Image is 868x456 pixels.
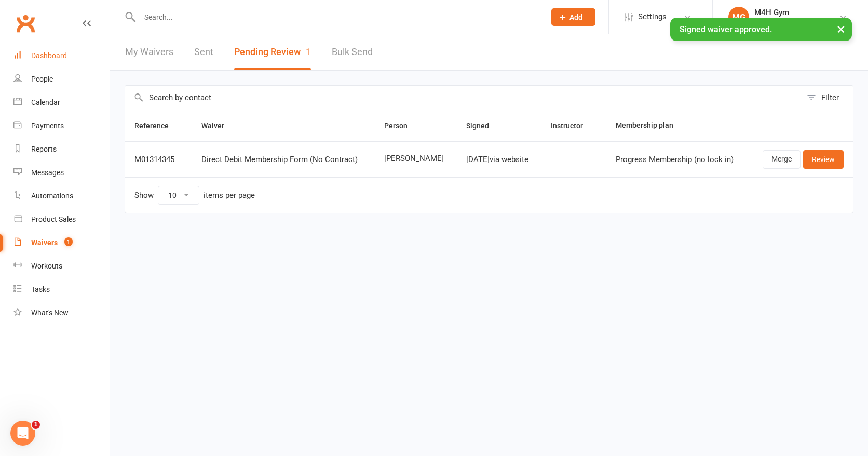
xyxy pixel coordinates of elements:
[134,155,183,164] div: M01314345
[384,122,419,130] span: Person
[64,237,73,246] span: 1
[384,154,447,163] span: [PERSON_NAME]
[13,161,110,184] a: Messages
[13,114,110,138] a: Payments
[31,145,57,153] div: Reports
[13,254,110,278] a: Workouts
[13,231,110,254] a: Waivers 1
[13,91,110,114] a: Calendar
[616,155,740,164] div: Progress Membership (no lock in)
[13,278,110,301] a: Tasks
[31,262,62,270] div: Workouts
[551,8,595,26] button: Add
[606,110,749,141] th: Membership plan
[754,17,817,26] div: Movement 4 Health
[13,301,110,325] a: What's New
[31,192,73,200] div: Automations
[13,138,110,161] a: Reports
[31,75,53,83] div: People
[134,119,180,132] button: Reference
[31,285,50,293] div: Tasks
[201,119,236,132] button: Waiver
[137,10,538,24] input: Search...
[204,191,255,200] div: items per page
[31,215,76,223] div: Product Sales
[31,238,58,247] div: Waivers
[754,8,817,17] div: M4H Gym
[466,122,500,130] span: Signed
[551,119,594,132] button: Instructor
[803,150,844,169] a: Review
[13,208,110,231] a: Product Sales
[31,98,60,106] div: Calendar
[234,34,311,70] button: Pending Review1
[194,34,213,70] a: Sent
[125,86,802,110] input: Search by contact
[31,309,69,317] div: What's New
[31,122,64,130] div: Payments
[31,51,67,60] div: Dashboard
[728,7,749,28] div: MG
[466,119,500,132] button: Signed
[134,122,180,130] span: Reference
[201,155,365,164] div: Direct Debit Membership Form (No Contract)
[551,122,594,130] span: Instructor
[13,44,110,68] a: Dashboard
[13,184,110,208] a: Automations
[802,86,853,110] button: Filter
[821,91,839,104] div: Filter
[306,46,311,57] span: 1
[466,155,532,164] div: [DATE] via website
[384,119,419,132] button: Person
[332,34,373,70] a: Bulk Send
[134,186,255,205] div: Show
[670,18,852,41] div: Signed waiver approved.
[10,421,35,446] iframe: Intercom live chat
[763,150,801,169] a: Merge
[32,421,40,429] span: 1
[638,5,667,29] span: Settings
[12,10,38,36] a: Clubworx
[125,34,173,70] a: My Waivers
[201,122,236,130] span: Waiver
[569,13,582,21] span: Add
[13,68,110,91] a: People
[832,18,850,40] button: ×
[31,168,64,177] div: Messages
